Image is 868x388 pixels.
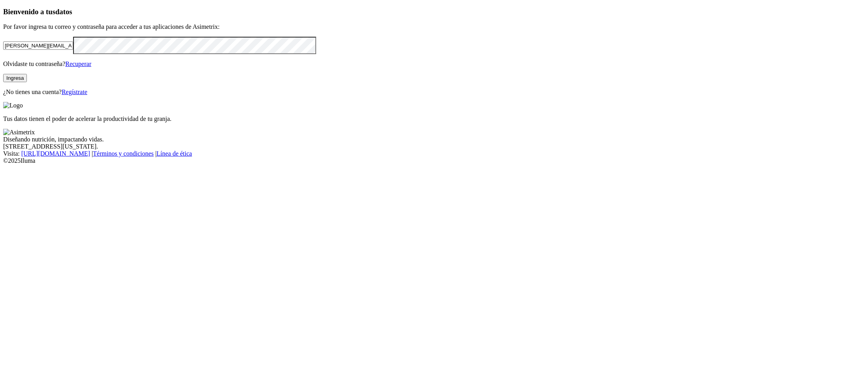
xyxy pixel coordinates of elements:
[3,157,865,164] div: © 2025 Iluma
[3,8,865,16] h3: Bienvenido a tus
[3,102,23,109] img: Logo
[3,60,865,68] p: Olvidaste tu contraseña?
[3,129,35,136] img: Asimetrix
[3,41,73,50] input: Tu correo
[21,150,90,157] a: [URL][DOMAIN_NAME]
[55,8,72,16] span: datos
[3,143,865,150] div: [STREET_ADDRESS][US_STATE].
[3,150,865,157] div: Visita : | |
[65,60,91,67] a: Recuperar
[3,23,865,30] p: Por favor ingresa tu correo y contraseña para acceder a tus aplicaciones de Asimetrix:
[157,150,192,157] a: Línea de ética
[3,136,865,143] div: Diseñando nutrición, impactando vidas.
[62,89,87,95] a: Regístrate
[93,150,154,157] a: Términos y condiciones
[3,89,865,96] p: ¿No tienes una cuenta?
[3,115,865,122] p: Tus datos tienen el poder de acelerar la productividad de tu granja.
[3,74,27,82] button: Ingresa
